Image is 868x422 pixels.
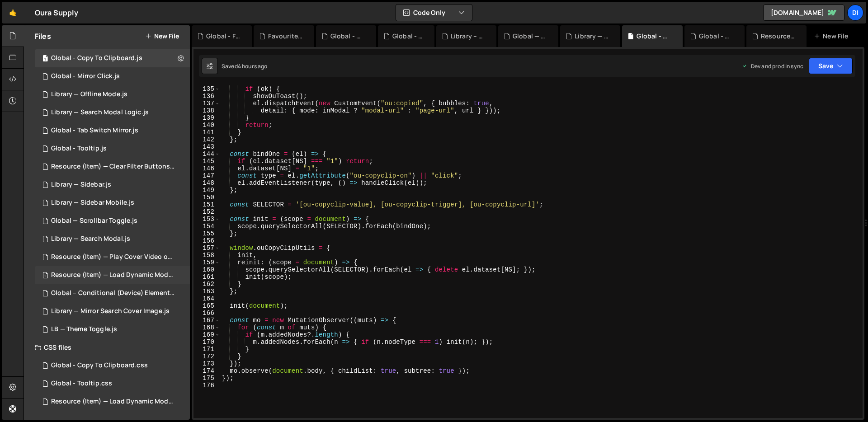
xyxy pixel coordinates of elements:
[193,129,220,136] div: 141
[193,259,220,266] div: 159
[51,54,142,62] div: Global - Copy To Clipboard.js
[193,367,220,375] div: 174
[35,284,193,302] div: 14937/38915.js
[763,5,844,21] a: [DOMAIN_NAME]
[699,32,734,41] div: Global - Mirror Click.js
[193,302,220,309] div: 165
[193,165,220,172] div: 146
[193,273,220,281] div: 161
[193,114,220,122] div: 139
[35,31,51,41] h2: Files
[193,223,220,230] div: 154
[35,248,193,266] div: 14937/38901.js
[24,338,190,356] div: CSS files
[35,302,190,320] div: 14937/38911.js
[193,179,220,187] div: 148
[35,230,190,248] div: 14937/38913.js
[513,32,547,41] div: Global — Custom Code Block Setup.js
[330,32,365,41] div: Global - Copy To Clipboard.css
[42,272,48,280] span: 1
[193,194,220,201] div: 150
[35,212,190,230] div: 14937/39947.js
[193,266,220,273] div: 160
[193,281,220,288] div: 162
[193,295,220,302] div: 164
[2,2,24,23] a: 🤙
[35,140,190,158] div: 14937/44562.js
[35,176,190,194] div: 14937/45352.js
[51,217,137,225] div: Global — Scrollbar Toggle.js
[51,163,176,171] div: Resource (Item) — Clear Filter Buttons.js
[35,194,190,212] div: 14937/44593.js
[35,85,190,103] div: 14937/44586.js
[193,309,220,317] div: 166
[193,360,220,367] div: 173
[42,56,48,63] span: 1
[193,230,220,237] div: 155
[193,317,220,324] div: 167
[814,32,852,41] div: New File
[193,244,220,252] div: 157
[35,122,190,140] div: 14937/44975.js
[35,49,190,67] div: 14937/44582.js
[35,158,193,176] div: 14937/43376.js
[35,375,190,393] div: 14937/44563.css
[238,62,268,70] div: 4 hours ago
[51,181,111,189] div: Library — Sidebar.js
[761,32,796,41] div: Resource (P) — Text Highlight Pill.js
[35,320,190,338] div: 14937/45379.js
[193,143,220,150] div: 143
[35,103,190,122] div: 14937/44851.js
[51,235,130,243] div: Library — Search Modal.js
[637,32,671,41] div: Global - Copy To Clipboard.js
[206,32,241,41] div: Global - Fetch & Inject Elements.js
[193,375,220,382] div: 175
[193,150,220,158] div: 144
[51,380,112,388] div: Global - Tooltip.css
[575,32,609,41] div: Library — Offline Mode.js
[193,324,220,331] div: 168
[193,93,220,100] div: 136
[193,353,220,360] div: 172
[35,393,193,411] div: 14937/38909.css
[51,199,134,207] div: Library — Sidebar Mobile.js
[193,216,220,223] div: 153
[392,32,424,41] div: Global - Tooltip.css
[51,145,107,153] div: Global - Tooltip.js
[193,85,220,93] div: 135
[193,136,220,143] div: 142
[193,288,220,295] div: 163
[193,331,220,338] div: 169
[193,122,220,129] div: 140
[451,32,486,41] div: Library – Search Form.js
[193,100,220,107] div: 137
[809,58,853,74] button: Save
[193,158,220,165] div: 145
[51,307,170,315] div: Library — Mirror Search Cover Image.js
[742,62,803,70] div: Dev and prod in sync
[51,289,176,297] div: Global – Conditional (Device) Element Visibility.js
[35,7,78,18] div: Oura Supply
[193,107,220,114] div: 138
[847,5,863,21] a: Di
[396,5,472,21] button: Code Only
[51,271,176,279] div: Resource (Item) — Load Dynamic Modal (AJAX).js
[35,67,190,85] div: 14937/44471.js
[193,346,220,353] div: 171
[193,201,220,208] div: 151
[35,356,190,375] div: 14937/46180.css
[222,62,268,70] div: Saved
[51,253,176,261] div: Resource (Item) — Play Cover Video on Hover.js
[51,72,120,80] div: Global - Mirror Click.js
[51,361,148,370] div: Global - Copy To Clipboard.css
[193,172,220,179] div: 147
[193,338,220,346] div: 170
[193,382,220,389] div: 176
[51,325,117,333] div: LB — Theme Toggle.js
[51,90,127,98] div: Library — Offline Mode.js
[193,252,220,259] div: 158
[193,187,220,194] div: 149
[268,32,303,41] div: Favourite - Clear Saved List.js
[51,398,176,406] div: Resource (Item) — Load Dynamic Modal (AJAX).css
